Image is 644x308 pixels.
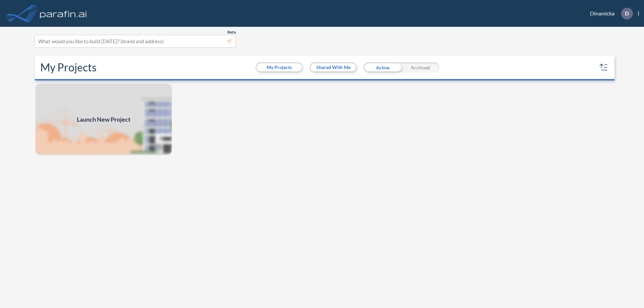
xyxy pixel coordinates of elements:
[40,61,97,74] h2: My Projects
[35,83,172,156] img: add
[39,7,88,20] img: logo
[227,29,236,35] span: Beta
[257,63,302,71] button: My Projects
[364,62,401,72] div: Active
[35,83,172,156] a: Launch New Project
[77,115,130,124] span: Launch New Project
[598,62,609,73] button: sort
[580,8,639,19] div: Dinamicka
[311,63,356,71] button: Shared With Me
[401,62,439,72] div: Archived
[625,10,629,16] p: D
